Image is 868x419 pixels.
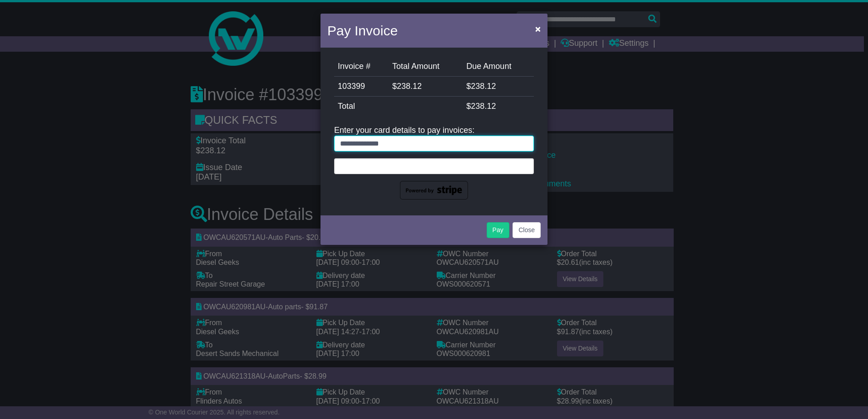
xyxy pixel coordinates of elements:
[471,102,496,111] span: 238.12
[334,57,389,77] td: Invoice #
[340,161,528,169] iframe: Secure card payment input frame
[334,97,463,117] td: Total
[400,181,468,200] img: powered-by-stripe.png
[397,82,422,91] span: 238.12
[513,222,541,238] button: Close
[463,77,534,97] td: $
[535,24,541,34] span: ×
[463,57,534,77] td: Due Amount
[463,97,534,117] td: $
[334,126,534,200] div: Enter your card details to pay invoices:
[471,82,496,91] span: 238.12
[487,222,509,238] button: Pay
[531,19,545,38] button: Close
[334,77,389,97] td: 103399
[327,20,398,41] h4: Pay Invoice
[389,57,463,77] td: Total Amount
[389,77,463,97] td: $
